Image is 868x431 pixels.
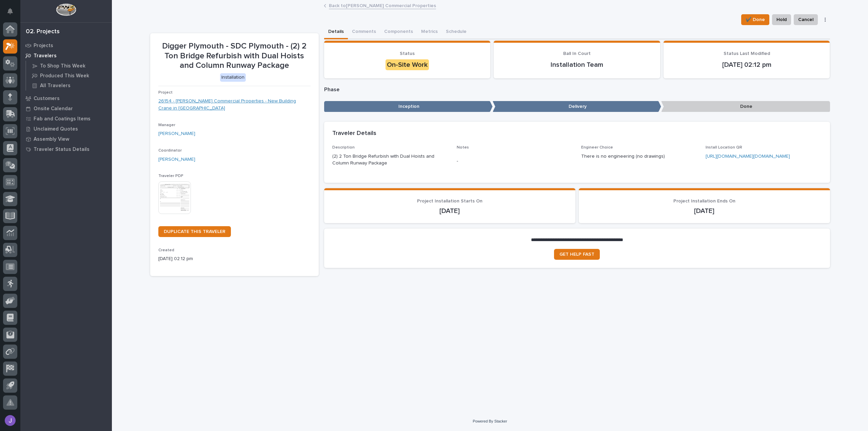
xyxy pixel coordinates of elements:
[794,14,818,25] button: Cancel
[220,73,246,82] div: Installation
[706,145,742,150] span: Install Location QR
[502,61,652,69] p: Installation Team
[493,101,661,112] p: Delivery
[26,81,112,90] a: All Travelers
[158,255,311,262] p: [DATE] 02:12 pm
[40,83,71,89] p: All Travelers
[20,124,112,134] a: Unclaimed Quotes
[40,63,85,69] p: To Shop This Week
[400,51,415,56] span: Status
[20,134,112,144] a: Assembly View
[380,25,417,39] button: Components
[26,28,60,36] div: 02. Projects
[587,207,822,215] p: [DATE]
[34,96,60,102] p: Customers
[158,149,182,153] span: Coordinator
[329,1,436,9] a: Back to[PERSON_NAME] Commercial Properties
[34,146,90,153] p: Traveler Status Details
[158,98,311,112] a: 26154 - [PERSON_NAME] Commercial Properties - New Building Crane in [GEOGRAPHIC_DATA]
[20,144,112,154] a: Traveler Status Details
[324,86,830,93] p: Phase
[724,51,770,56] span: Status Last Modified
[158,41,311,71] p: Digger Plymouth - SDC Plymouth - (2) 2 Ton Bridge Refurbish with Dual Hoists and Column Runway Pa...
[332,130,376,137] h2: Traveler Details
[457,158,573,165] p: -
[672,61,822,69] p: [DATE] 02:12 pm
[348,25,380,39] button: Comments
[417,25,442,39] button: Metrics
[772,14,791,25] button: Hold
[563,51,591,56] span: Ball In Court
[798,16,813,24] span: Cancel
[20,103,112,114] a: Onsite Calendar
[158,174,183,178] span: Traveler PDF
[776,16,787,24] span: Hold
[20,51,112,61] a: Travelers
[158,226,231,237] a: DUPLICATE THIS TRAVELER
[26,61,112,71] a: To Shop This Week
[3,4,17,18] button: Notifications
[164,229,225,234] span: DUPLICATE THIS TRAVELER
[332,145,355,150] span: Description
[3,413,17,428] button: users-avatar
[324,25,348,39] button: Details
[661,101,830,112] p: Done
[34,126,78,132] p: Unclaimed Quotes
[417,199,482,203] span: Project Installation Starts On
[158,156,195,163] a: [PERSON_NAME]
[581,153,697,160] p: There is no engineering (no drawings)
[34,136,69,142] p: Assembly View
[746,16,765,24] span: ✔️ Done
[559,252,594,257] span: GET HELP FAST
[158,91,173,95] span: Project
[40,73,89,79] p: Produced This Week
[158,248,174,252] span: Created
[20,93,112,103] a: Customers
[741,14,769,25] button: ✔️ Done
[20,40,112,51] a: Projects
[554,249,600,260] a: GET HELP FAST
[158,123,175,127] span: Manager
[442,25,471,39] button: Schedule
[56,3,76,16] img: Workspace Logo
[26,71,112,80] a: Produced This Week
[34,43,53,49] p: Projects
[673,199,735,203] span: Project Installation Ends On
[457,145,469,150] span: Notes
[581,145,613,150] span: Engineer Choice
[324,101,493,112] p: Inception
[158,130,195,137] a: [PERSON_NAME]
[8,8,17,19] div: Notifications
[34,116,91,122] p: Fab and Coatings Items
[34,53,57,59] p: Travelers
[20,114,112,124] a: Fab and Coatings Items
[34,106,73,112] p: Onsite Calendar
[473,419,507,423] a: Powered By Stacker
[332,153,449,167] p: (2) 2 Ton Bridge Refurbish with Dual Hoists and Column Runway Package
[706,154,790,159] a: [URL][DOMAIN_NAME][DOMAIN_NAME]
[386,59,429,70] div: On-Site Work
[332,207,567,215] p: [DATE]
